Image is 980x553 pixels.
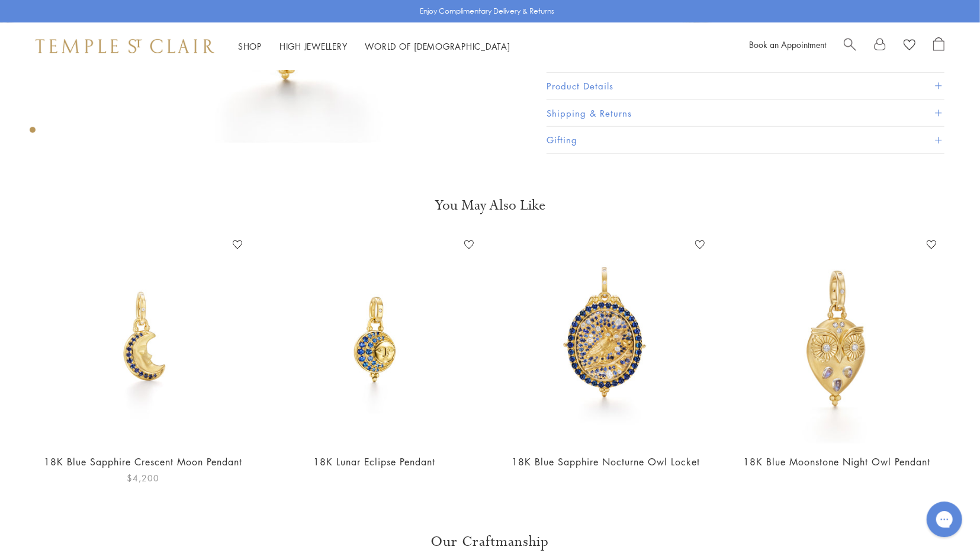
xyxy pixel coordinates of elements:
[127,471,159,485] span: $4,200
[365,40,510,52] a: World of [DEMOGRAPHIC_DATA]World of [DEMOGRAPHIC_DATA]
[238,39,510,54] nav: Main navigation
[420,5,554,17] p: Enjoy Complimentary Delivery & Returns
[279,40,348,52] a: High JewelleryHigh Jewellery
[921,497,968,541] iframe: Gorgias live chat messenger
[238,40,262,52] a: ShopShop
[47,196,933,215] h3: You May Also Like
[744,455,931,468] a: 18K Blue Moonstone Night Owl Pendant
[271,236,478,443] img: 18K Lunar Eclipse Pendant
[313,455,436,468] a: 18K Lunar Eclipse Pendant
[733,236,941,443] img: P34115-OWLBM
[30,124,36,142] div: Product gallery navigation
[36,39,214,53] img: Temple St. Clair
[933,37,944,55] a: Open Shopping Bag
[844,37,856,55] a: Search
[547,100,944,127] button: Shipping & Returns
[39,236,247,443] img: 18K Blue Sapphire Crescent Moon Pendant
[108,532,872,551] h3: Our Craftmanship
[44,455,242,468] a: 18K Blue Sapphire Crescent Moon Pendant
[904,37,915,55] a: View Wishlist
[547,127,944,153] button: Gifting
[547,73,944,99] button: Product Details
[512,455,700,468] a: 18K Blue Sapphire Nocturne Owl Locket
[502,236,710,443] img: 18K Blue Sapphire Nocturne Owl Locket
[749,38,826,50] a: Book an Appointment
